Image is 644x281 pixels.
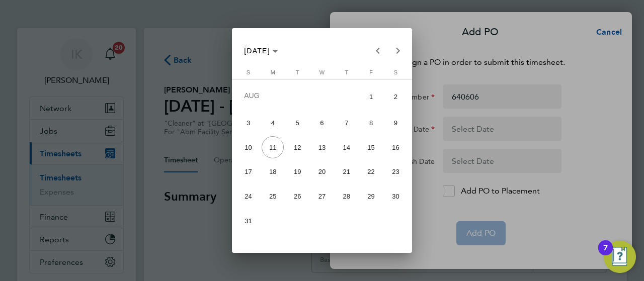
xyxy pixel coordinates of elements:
[384,161,407,183] span: 23
[237,210,260,232] span: 31
[285,135,310,160] button: August 12, 2025
[311,185,333,208] span: 27
[360,136,382,158] span: 15
[388,41,408,61] button: Next month
[359,160,383,184] button: August 22, 2025
[334,184,359,209] button: August 28, 2025
[236,135,261,160] button: August 10, 2025
[237,112,260,134] span: 3
[286,161,308,183] span: 19
[286,136,308,158] span: 12
[236,160,261,184] button: August 17, 2025
[310,160,335,184] button: August 20, 2025
[296,69,299,75] span: T
[360,161,382,183] span: 22
[262,161,284,183] span: 18
[261,111,285,135] button: August 4, 2025
[384,136,407,158] span: 16
[336,136,358,158] span: 14
[334,135,359,160] button: August 14, 2025
[236,184,261,209] button: August 24, 2025
[603,248,608,261] div: 7
[336,161,358,183] span: 21
[394,69,397,75] span: S
[369,69,373,75] span: F
[286,112,308,134] span: 5
[262,185,284,208] span: 25
[336,185,358,208] span: 28
[237,185,260,208] span: 24
[359,111,383,135] button: August 8, 2025
[384,185,407,208] span: 30
[319,69,325,75] span: W
[285,111,310,135] button: August 5, 2025
[336,112,358,134] span: 7
[383,135,408,160] button: August 16, 2025
[311,161,333,183] span: 20
[286,185,308,208] span: 26
[237,136,260,158] span: 10
[261,184,285,209] button: August 25, 2025
[334,111,359,135] button: August 7, 2025
[384,112,407,134] span: 9
[383,184,408,209] button: August 30, 2025
[359,135,383,160] button: August 15, 2025
[236,209,261,233] button: August 31, 2025
[261,160,285,184] button: August 18, 2025
[262,136,284,158] span: 11
[271,69,275,75] span: M
[236,111,261,135] button: August 3, 2025
[360,112,382,134] span: 8
[604,241,636,273] button: Open Resource Center, 7 new notifications
[359,184,383,209] button: August 29, 2025
[360,85,382,109] span: 1
[236,83,359,111] td: AUG
[359,83,383,111] button: August 1, 2025
[310,184,335,209] button: August 27, 2025
[310,135,335,160] button: August 13, 2025
[247,69,250,75] span: S
[383,83,408,111] button: August 2, 2025
[285,160,310,184] button: August 19, 2025
[311,112,333,134] span: 6
[285,184,310,209] button: August 26, 2025
[334,160,359,184] button: August 21, 2025
[311,136,333,158] span: 13
[310,111,335,135] button: August 6, 2025
[383,111,408,135] button: August 9, 2025
[237,161,260,183] span: 17
[345,69,348,75] span: T
[383,160,408,184] button: August 23, 2025
[368,41,388,61] button: Previous month
[360,185,382,208] span: 29
[240,42,282,60] button: Choose month and year
[244,47,270,55] span: [DATE]
[261,135,285,160] button: August 11, 2025
[262,112,284,134] span: 4
[384,85,407,109] span: 2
